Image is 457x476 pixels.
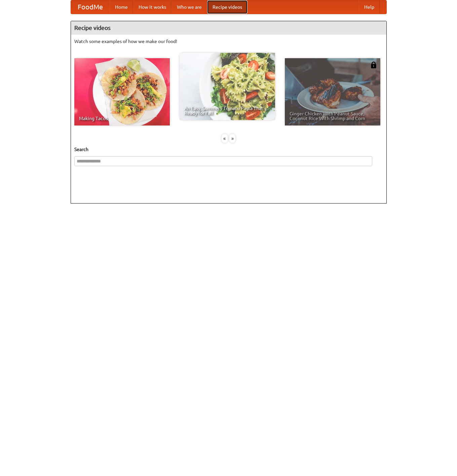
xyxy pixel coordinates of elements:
a: Who we are [172,0,207,14]
a: Recipe videos [207,0,247,14]
div: » [229,134,235,143]
h4: Recipe videos [71,21,386,35]
a: How it works [133,0,172,14]
div: « [222,134,228,143]
p: Watch some examples of how we make our food! [74,38,383,45]
a: FoodMe [71,0,110,14]
a: Help [359,0,380,14]
h5: Search [74,146,383,153]
span: An Easy, Summery Tomato Pasta That's Ready for Fall [184,106,270,115]
a: Home [110,0,133,14]
span: Making Tacos [79,116,165,121]
a: An Easy, Summery Tomato Pasta That's Ready for Fall [180,53,275,120]
img: 483408.png [370,62,377,68]
a: Making Tacos [74,58,170,125]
